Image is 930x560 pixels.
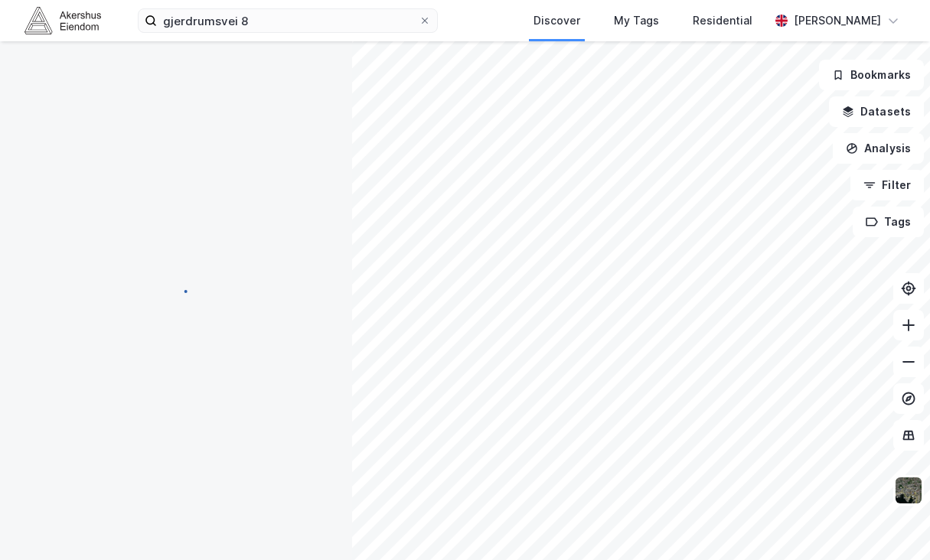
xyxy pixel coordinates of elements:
div: My Tags [614,11,659,30]
iframe: Chat Widget [853,487,930,560]
div: Residential [693,11,752,30]
button: Tags [853,207,924,237]
img: 9k= [894,476,923,505]
div: Kontrollprogram for chat [853,487,930,560]
button: Filter [850,170,924,200]
img: spinner.a6d8c91a73a9ac5275cf975e30b51cfb.svg [164,279,188,304]
img: akershus-eiendom-logo.9091f326c980b4bce74ccdd9f866810c.svg [24,7,101,34]
button: Bookmarks [819,60,924,90]
div: [PERSON_NAME] [794,11,881,30]
button: Analysis [833,133,924,164]
div: Discover [534,11,580,30]
button: Datasets [829,96,924,127]
input: Search by address, cadastre, landlords, tenants or people [157,9,419,32]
